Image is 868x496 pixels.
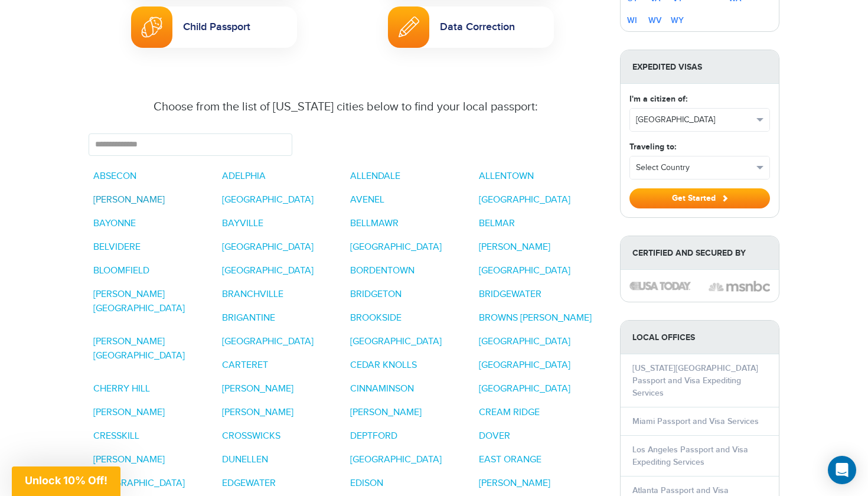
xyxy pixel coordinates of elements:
[479,312,592,324] a: BROWNS [PERSON_NAME]
[222,383,293,394] a: [PERSON_NAME]
[629,93,687,105] label: I'm a citizen of:
[479,171,534,182] a: ALLENTOWN
[629,282,691,290] img: image description
[222,454,268,465] a: DUNELLEN
[222,312,275,324] a: BRIGANTINE
[93,454,165,465] a: [PERSON_NAME]
[479,194,570,205] a: [GEOGRAPHIC_DATA]
[388,6,554,48] a: Passport Name ChangeData Correction
[93,430,139,442] a: CRESSKILL
[479,289,541,300] a: BRIDGEWATER
[479,242,550,253] a: [PERSON_NAME]
[632,416,759,426] a: Miami Passport and Visa Services
[479,454,541,465] a: EAST ORANGE
[350,265,415,276] a: BORDENTOWN
[636,162,753,174] span: Select Country
[222,478,276,489] a: EDGEWATER
[93,336,185,361] a: [PERSON_NAME][GEOGRAPHIC_DATA]
[222,336,314,347] a: [GEOGRAPHIC_DATA]
[350,312,402,324] a: BROOKSIDE
[350,454,442,465] a: [GEOGRAPHIC_DATA]
[222,194,314,205] a: [GEOGRAPHIC_DATA]
[632,445,748,467] a: Los Angeles Passport and Visa Expediting Services
[621,321,779,354] strong: LOCAL OFFICES
[131,6,297,48] a: Child PassportChild Passport
[93,383,150,394] a: CHERRY HILL
[671,15,684,25] a: WY
[222,430,280,442] a: CROSSWICKS
[222,360,268,371] a: CARTERET
[93,478,185,489] a: [GEOGRAPHIC_DATA]
[632,363,758,398] a: [US_STATE][GEOGRAPHIC_DATA] Passport and Visa Expediting Services
[350,171,400,182] a: ALLENDALE
[222,265,314,276] a: [GEOGRAPHIC_DATA]
[12,466,120,496] div: Unlock 10% Off!
[222,289,283,300] a: BRANCHVILLE
[479,383,570,394] a: [GEOGRAPHIC_DATA]
[350,289,402,300] a: BRIDGETON
[479,478,550,489] a: [PERSON_NAME]
[93,218,136,229] a: BAYONNE
[350,194,384,205] a: AVENEL
[648,15,661,25] a: WV
[25,474,107,487] span: Unlock 10% Off!
[629,141,676,153] label: Traveling to:
[93,194,165,205] a: [PERSON_NAME]
[222,407,293,418] a: [PERSON_NAME]
[621,50,779,84] strong: Expedited Visas
[636,114,753,126] span: [GEOGRAPHIC_DATA]
[627,15,637,25] a: WI
[479,265,570,276] a: [GEOGRAPHIC_DATA]
[350,478,383,489] a: EDISON
[630,109,769,131] button: [GEOGRAPHIC_DATA]
[350,383,414,394] a: CINNAMINSON
[93,289,185,314] a: [PERSON_NAME][GEOGRAPHIC_DATA]
[222,171,266,182] a: ADELPHIA
[629,188,770,208] button: Get Started
[479,336,570,347] a: [GEOGRAPHIC_DATA]
[350,430,397,442] a: DEPTFORD
[828,456,856,484] div: Open Intercom Messenger
[93,171,136,182] a: ABSECON
[222,218,263,229] a: BAYVILLE
[222,242,314,253] a: [GEOGRAPHIC_DATA]
[93,265,149,276] a: BLOOMFIELD
[479,430,510,442] a: DOVER
[479,407,540,418] a: CREAM RIDGE
[350,218,399,229] a: BELLMAWR
[350,336,442,347] a: [GEOGRAPHIC_DATA]
[350,407,422,418] a: [PERSON_NAME]
[141,17,162,38] img: Child Passport
[93,242,141,253] a: BELVIDERE
[93,407,165,418] a: [PERSON_NAME]
[621,236,779,270] strong: Certified and Secured by
[630,156,769,179] button: Select Country
[479,360,570,371] a: [GEOGRAPHIC_DATA]
[350,242,442,253] a: [GEOGRAPHIC_DATA]
[97,98,593,116] div: Choose from the list of [US_STATE] cities below to find your local passport:
[399,17,419,37] img: Passport Name Change
[709,279,770,293] img: image description
[350,360,417,371] a: CEDAR KNOLLS
[479,218,515,229] a: BELMAR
